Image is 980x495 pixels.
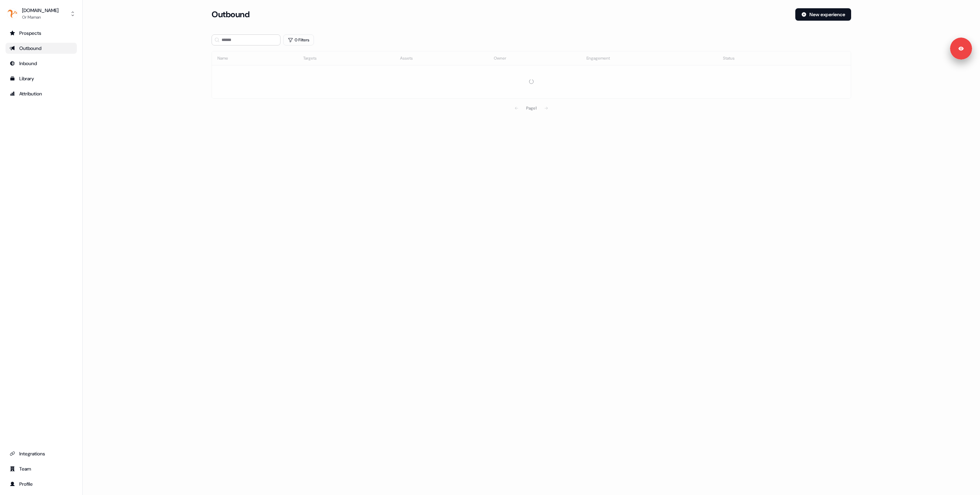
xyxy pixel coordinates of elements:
div: Attribution [10,90,73,97]
a: Go to outbound experience [6,43,77,54]
div: Inbound [10,60,73,67]
div: Integrations [10,450,73,457]
div: Outbound [10,45,73,52]
div: Team [10,465,73,472]
div: [DOMAIN_NAME] [22,7,59,14]
a: Go to team [6,463,77,474]
div: Library [10,75,73,82]
a: Go to profile [6,478,77,489]
a: Go to attribution [6,88,77,99]
button: [DOMAIN_NAME]Or Maman [6,6,77,22]
h3: Outbound [212,9,249,20]
a: Go to integrations [6,448,77,459]
div: Or Maman [22,14,59,21]
div: Prospects [10,30,73,37]
a: Go to Inbound [6,58,77,69]
div: Profile [10,481,73,487]
button: New experience [795,8,851,21]
a: Go to prospects [6,28,77,39]
a: Go to templates [6,73,77,84]
button: 0 Filters [283,34,314,45]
